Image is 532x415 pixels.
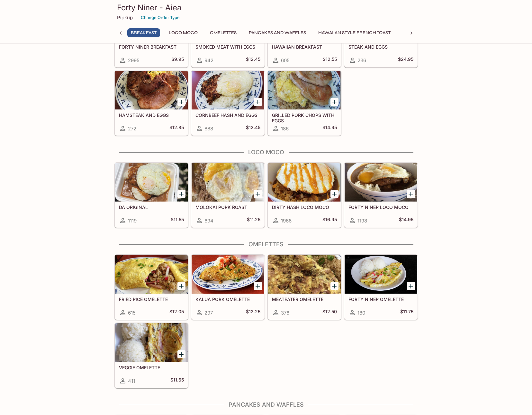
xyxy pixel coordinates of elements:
a: MEATEATER OMELETTE376$12.50 [268,255,341,320]
h5: $9.95 [171,56,184,64]
h5: $14.95 [399,217,413,224]
h5: $14.95 [322,125,337,132]
h5: MOLOKAI PORK ROAST [195,204,260,210]
a: MOLOKAI PORK ROAST694$11.25 [191,163,265,228]
h5: $11.65 [170,377,184,385]
h5: FORTY NINER LOCO MOCO [348,204,413,210]
h5: HAMSTEAK AND EGGS [119,112,184,118]
button: Add FORTY NINER OMELETTE [407,282,415,290]
h5: DA ORIGINAL [119,204,184,210]
h5: $12.25 [246,309,260,316]
button: Add FRIED RICE OMELETTE [177,282,185,290]
button: Add HAMSTEAK AND EGGS [177,98,185,106]
h4: Loco Moco [114,149,418,156]
button: Add DIRTY HASH LOCO MOCO [330,190,338,198]
span: 272 [128,126,136,132]
div: FORTY NINER LOCO MOCO [345,163,417,202]
a: DA ORIGINAL1119$11.55 [115,163,188,228]
div: FRIED RICE OMELETTE [115,255,188,294]
h5: $12.45 [246,125,260,132]
span: 605 [281,57,290,63]
button: Breakfast [127,28,160,37]
button: Add FORTY NINER LOCO MOCO [407,190,415,198]
h5: $12.50 [322,309,337,316]
span: 694 [204,218,213,224]
button: Add DA ORIGINAL [177,190,185,198]
h5: MEATEATER OMELETTE [272,297,337,302]
a: HAMSTEAK AND EGGS272$12.85 [115,71,188,136]
h5: $12.85 [169,125,184,132]
span: 888 [204,126,213,132]
span: 236 [357,57,366,63]
a: GRILLED PORK CHOPS WITH EGGS186$14.95 [268,71,341,136]
button: Hawaiian Style French Toast [315,28,394,37]
span: 1198 [357,218,367,224]
div: GRILLED PORK CHOPS WITH EGGS [268,71,341,109]
h5: FORTY NINER BREAKFAST [119,44,184,50]
button: Add VEGGIE OMELETTE [177,350,185,358]
a: FORTY NINER LOCO MOCO1198$14.95 [344,163,418,228]
h5: $11.55 [171,217,184,224]
span: 942 [204,57,213,63]
button: Add MEATEATER OMELETTE [330,282,338,290]
div: MEATEATER OMELETTE [268,255,341,294]
span: 297 [204,310,213,316]
h5: HAWAIIAN BREAKFAST [272,44,337,50]
button: Pancakes and Waffles [245,28,310,37]
h5: FRIED RICE OMELETTE [119,297,184,302]
h5: SMOKED MEAT WITH EGGS [195,44,260,50]
span: 2995 [128,57,140,63]
p: Pickup [117,14,133,21]
button: Loco Moco [165,28,201,37]
a: FRIED RICE OMELETTE615$12.05 [115,255,188,320]
div: MOLOKAI PORK ROAST [192,163,264,202]
h4: Omelettes [114,241,418,248]
h5: $11.75 [400,309,413,316]
h5: KALUA PORK OMELETTE [195,297,260,302]
h5: $12.55 [323,56,337,64]
h5: $11.25 [247,217,260,224]
h4: Pancakes and Waffles [114,401,418,408]
a: VEGGIE OMELETTE411$11.65 [115,323,188,388]
button: Add MOLOKAI PORK ROAST [254,190,262,198]
span: 411 [128,378,135,384]
span: 180 [357,310,365,316]
button: Add CORNBEEF HASH AND EGGS [254,98,262,106]
button: Plates [399,28,428,37]
h5: GRILLED PORK CHOPS WITH EGGS [272,112,337,123]
div: DA ORIGINAL [115,163,188,202]
h5: DIRTY HASH LOCO MOCO [272,204,337,210]
div: DIRTY HASH LOCO MOCO [268,163,341,202]
button: Add KALUA PORK OMELETTE [254,282,262,290]
div: VEGGIE OMELETTE [115,323,188,362]
a: FORTY NINER OMELETTE180$11.75 [344,255,418,320]
a: KALUA PORK OMELETTE297$12.25 [191,255,265,320]
h5: CORNBEEF HASH AND EGGS [195,112,260,118]
span: 615 [128,310,136,316]
div: KALUA PORK OMELETTE [192,255,264,294]
span: 1119 [128,218,137,224]
span: 186 [281,126,289,132]
h5: $24.95 [398,56,413,64]
span: 1966 [281,218,292,224]
div: HAMSTEAK AND EGGS [115,71,188,109]
a: DIRTY HASH LOCO MOCO1966$16.95 [268,163,341,228]
h5: $12.05 [169,309,184,316]
h5: $12.45 [246,56,260,64]
button: Change Order Type [138,13,183,23]
h5: STEAK AND EGGS [348,44,413,50]
h5: $16.95 [322,217,337,224]
div: FORTY NINER OMELETTE [345,255,417,294]
h5: VEGGIE OMELETTE [119,365,184,370]
a: CORNBEEF HASH AND EGGS888$12.45 [191,71,265,136]
h5: FORTY NINER OMELETTE [348,297,413,302]
div: CORNBEEF HASH AND EGGS [192,71,264,109]
span: 376 [281,310,289,316]
h3: Forty Niner - Aiea [117,3,415,13]
button: Omelettes [206,28,240,37]
button: Add GRILLED PORK CHOPS WITH EGGS [330,98,338,106]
